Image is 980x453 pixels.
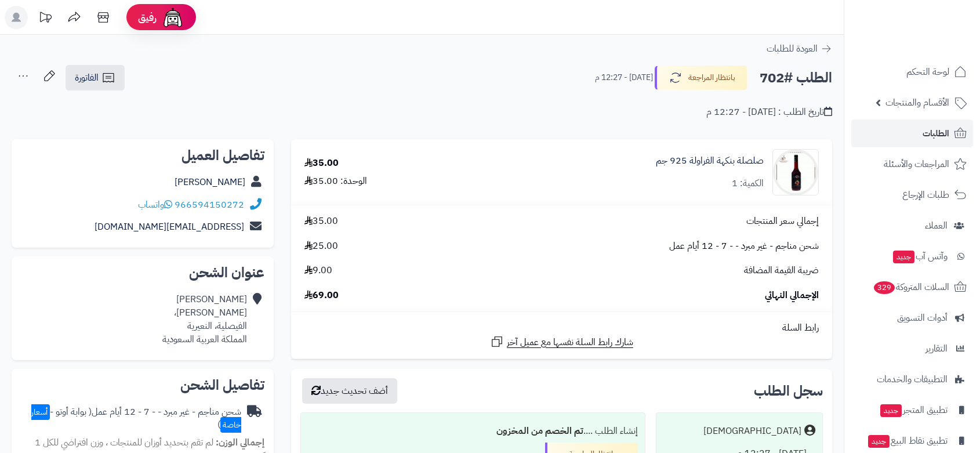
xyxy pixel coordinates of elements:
span: تطبيق المتجر [879,402,948,418]
div: تاريخ الطلب : [DATE] - 12:27 م [706,106,832,119]
span: ( بوابة أوتو - ) [31,405,241,432]
a: تطبيق المتجرجديد [851,396,973,424]
h3: سجل الطلب [754,384,823,398]
a: طلبات الإرجاع [851,181,973,209]
a: صلصلة بنكهة الفراولة 925 جم [656,154,764,168]
span: ضريبة القيمة المضافة [744,264,819,277]
b: تم الخصم من المخزون [496,424,583,438]
a: المراجعات والأسئلة [851,150,973,178]
button: أضف تحديث جديد [302,378,397,404]
span: أدوات التسويق [897,310,948,326]
h2: تفاصيل الشحن [21,378,264,392]
span: 69.00 [304,289,339,302]
h2: عنوان الشحن [21,266,264,280]
a: [EMAIL_ADDRESS][DOMAIN_NAME] [95,220,244,234]
div: 35.00 [304,157,339,170]
span: جديد [893,251,914,263]
a: 966594150272 [175,198,244,212]
img: ai-face.png [161,6,184,29]
span: رفيق [138,10,157,24]
span: جديد [880,404,902,417]
a: العملاء [851,212,973,240]
a: لوحة التحكم [851,58,973,86]
span: طلبات الإرجاع [902,187,949,203]
small: [DATE] - 12:27 م [595,72,653,84]
span: شارك رابط السلة نفسها مع عميل آخر [507,336,633,349]
span: المراجعات والأسئلة [884,156,949,172]
a: الفاتورة [66,65,125,90]
span: الأقسام والمنتجات [885,95,949,111]
a: شارك رابط السلة نفسها مع عميل آخر [490,335,633,349]
span: 35.00 [304,215,338,228]
strong: إجمالي الوزن: [216,436,264,450]
span: شحن مناجم - غير مبرد - - 7 - 12 أيام عمل [669,240,819,253]
button: بانتظار المراجعة [655,66,747,90]
a: [PERSON_NAME] [175,175,245,189]
span: العملاء [925,218,948,234]
a: العودة للطلبات [767,42,832,56]
a: التطبيقات والخدمات [851,365,973,393]
span: 9.00 [304,264,332,277]
div: إنشاء الطلب .... [308,420,638,443]
div: شحن مناجم - غير مبرد - - 7 - 12 أيام عمل [21,405,241,432]
h2: تفاصيل العميل [21,148,264,162]
a: واتساب [138,198,172,212]
img: logo-2.png [901,32,969,57]
div: الكمية: 1 [732,177,764,190]
span: أسعار خاصة [31,404,241,433]
span: الإجمالي النهائي [765,289,819,302]
div: [PERSON_NAME] [PERSON_NAME]، الفيصلية، النعيرية المملكة العربية السعودية [162,293,247,346]
a: تحديثات المنصة [31,6,60,32]
span: تطبيق نقاط البيع [867,433,948,449]
span: العودة للطلبات [767,42,818,56]
img: 1750027659-WhatsApp%20Image%202025-06-16%20at%201.45.37%20AM%20(2)-90x90.jpeg [773,149,818,195]
span: التقارير [925,340,948,357]
span: 329 [874,281,895,294]
span: الطلبات [923,125,949,142]
span: 25.00 [304,240,338,253]
span: لوحة التحكم [906,64,949,80]
div: الوحدة: 35.00 [304,175,367,188]
span: جديد [868,435,890,448]
a: أدوات التسويق [851,304,973,332]
span: إجمالي سعر المنتجات [746,215,819,228]
div: رابط السلة [296,321,827,335]
a: الطلبات [851,119,973,147]
span: الفاتورة [75,71,99,85]
span: التطبيقات والخدمات [877,371,948,387]
span: وآتس آب [892,248,948,264]
h2: الطلب #702 [760,66,832,90]
span: السلات المتروكة [873,279,949,295]
a: التقارير [851,335,973,363]
div: [DEMOGRAPHIC_DATA] [703,425,801,438]
a: وآتس آبجديد [851,242,973,270]
a: السلات المتروكة329 [851,273,973,301]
